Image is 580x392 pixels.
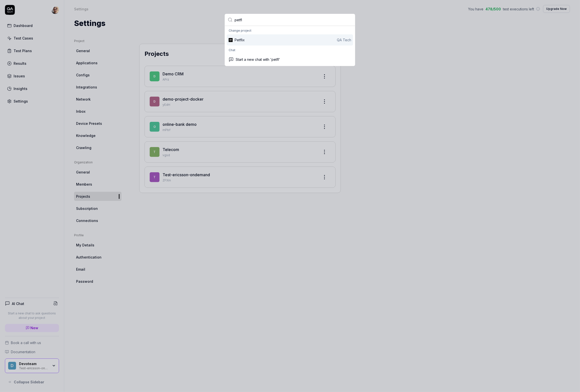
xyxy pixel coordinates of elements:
[227,27,353,34] div: Change project
[337,37,351,43] div: QA Tech
[227,46,353,54] div: Chat
[229,38,233,42] img: QA Tech
[235,37,245,43] div: Petflix
[225,26,355,66] div: Suggestions
[227,54,353,65] div: Start a new chat with 'petfl'
[235,14,352,26] input: Type a command or search...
